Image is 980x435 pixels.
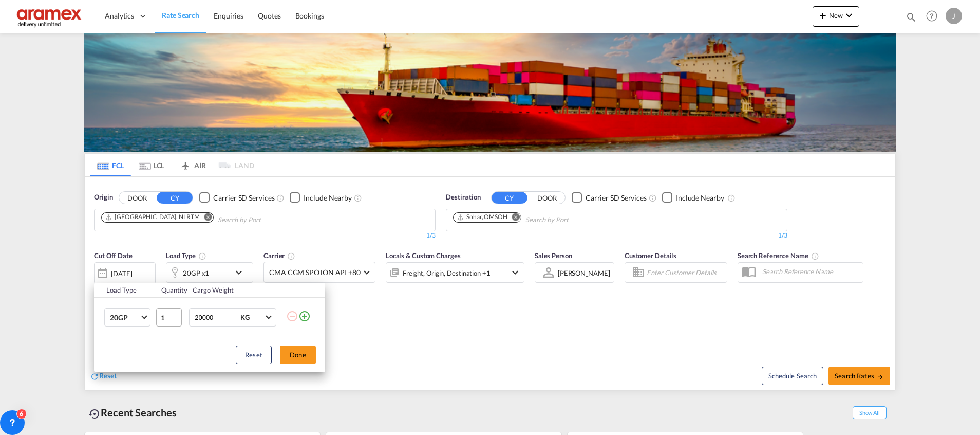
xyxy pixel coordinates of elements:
button: Reset [236,346,272,364]
input: Qty [156,308,182,327]
span: 20GP [110,313,140,323]
md-icon: icon-minus-circle-outline [286,310,298,322]
md-select: Choose: 20GP [104,308,150,327]
button: Done [280,346,316,364]
md-icon: icon-plus-circle-outline [298,310,311,322]
div: KG [240,313,250,321]
th: Quantity [155,283,187,298]
div: Cargo Weight [193,285,280,295]
input: Enter Weight [194,309,235,326]
th: Load Type [94,283,155,298]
